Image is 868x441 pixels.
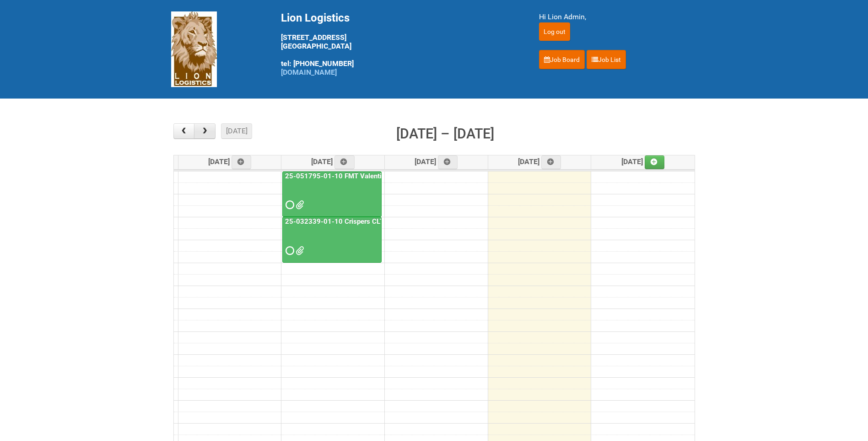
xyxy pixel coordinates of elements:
span: [DATE] [415,157,458,166]
span: [DATE] [621,157,665,166]
a: [DOMAIN_NAME] [281,68,337,77]
span: Crisp.jpg 25-032339-01-10 Crispers LION FORMS MOR_2nd Mailing.xlsx 25-032339-01_LABELS_Client Mai... [296,248,302,254]
a: Add an event [232,155,252,169]
a: 25-032339-01-10 Crispers CLT + Online CPT - Client Mailing [283,217,476,226]
span: MDN_REV (2) 25-051795-01-10 LEFTOVERS.xlsx FMT Masculine Sites (002)_REV.xlsx MDN_REV (2) 25-0517... [296,202,302,208]
button: [DATE] [221,123,252,139]
a: Job Board [539,50,585,69]
a: Add an event [541,155,561,169]
span: [DATE] [518,157,561,166]
div: [STREET_ADDRESS] [GEOGRAPHIC_DATA] tel: [PHONE_NUMBER] [281,11,516,77]
span: Requested [286,248,292,254]
a: Lion Logistics [171,44,217,53]
span: Requested [286,202,292,208]
a: Add an event [645,155,665,169]
a: Add an event [438,155,458,169]
img: Lion Logistics [171,11,217,87]
input: Log out [539,22,570,41]
a: Add an event [334,155,355,169]
h2: [DATE] – [DATE] [396,123,494,144]
div: Hi Lion Admin, [539,11,697,22]
span: [DATE] [208,157,252,166]
a: 25-032339-01-10 Crispers CLT + Online CPT - Client Mailing [282,217,382,263]
a: Job List [587,50,626,69]
span: Lion Logistics [281,11,350,24]
a: 25-051795-01-10 FMT Valentino Masc US CLT [282,171,382,217]
span: [DATE] [311,157,355,166]
a: 25-051795-01-10 FMT Valentino Masc US CLT [283,172,434,180]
